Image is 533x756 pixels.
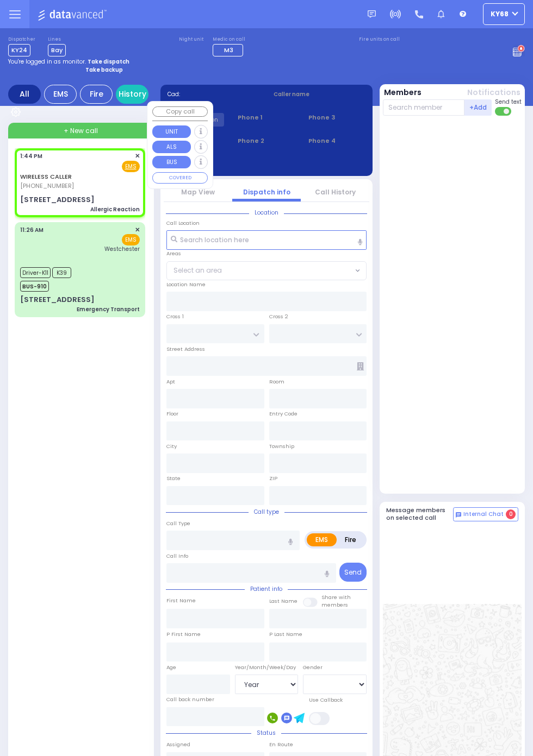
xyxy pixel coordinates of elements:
[80,85,113,104] div: Fire
[20,194,95,205] div: [STREET_ADDRESS]
[122,234,140,245] span: EMS
[495,106,512,117] label: Turn off text
[243,187,290,197] a: Dispatch info
[90,205,140,213] div: Allergic Reaction
[168,90,260,98] label: Cad:
[483,3,525,25] button: ky68
[88,58,129,66] strong: Take dispatch
[491,9,509,19] span: ky68
[166,250,181,257] label: Areas
[166,664,176,671] label: Age
[166,345,205,353] label: Street Address
[20,267,51,278] span: Driver-K11
[359,36,400,43] label: Fire units on call
[249,508,284,516] span: Call type
[166,520,190,527] label: Call Type
[269,410,298,418] label: Entry Code
[181,187,215,197] a: Map View
[383,99,465,116] input: Search member
[20,226,44,234] span: 11:26 AM
[245,585,288,593] span: Patient info
[269,741,293,748] label: En Route
[269,378,284,386] label: Room
[384,87,422,98] button: Members
[303,664,323,671] label: Gender
[152,172,208,184] button: COVERED
[152,141,191,153] button: ALS
[77,305,140,313] div: Emergency Transport
[48,44,66,56] span: Bay
[339,563,367,582] button: Send
[125,162,137,171] u: EMS
[166,475,181,482] label: State
[166,597,196,604] label: First Name
[463,511,504,518] span: Internal Chat
[506,509,516,519] span: 0
[251,729,281,737] span: Status
[321,594,351,601] small: Share with
[224,46,233,54] span: M3
[168,102,260,110] label: Caller:
[152,106,208,117] button: Copy call
[8,58,86,66] span: You're logged in as monitor.
[179,36,203,43] label: Night unit
[495,98,522,106] span: Send text
[308,136,365,146] span: Phone 4
[44,85,77,104] div: EMS
[315,187,356,197] a: Call History
[166,443,177,450] label: City
[274,90,366,98] label: Caller name
[166,410,178,418] label: Floor
[135,152,140,161] span: ✕
[8,85,41,104] div: All
[20,294,95,305] div: [STREET_ADDRESS]
[52,267,71,278] span: K39
[456,512,461,518] img: comment-alt.png
[238,136,295,146] span: Phone 2
[308,113,365,122] span: Phone 3
[20,152,42,160] span: 1:44 PM
[135,225,140,235] span: ✕
[464,99,492,116] button: +Add
[38,8,110,21] img: Logo
[307,533,337,546] label: EMS
[269,443,294,450] label: Township
[467,87,520,98] button: Notifications
[152,125,191,138] button: UNIT
[309,696,343,704] label: Use Callback
[8,36,35,43] label: Dispatcher
[8,44,30,56] span: KY24
[269,631,302,638] label: P Last Name
[357,362,364,370] span: Other building occupants
[166,230,367,250] input: Search location here
[386,507,454,521] h5: Message members on selected call
[166,696,214,703] label: Call back number
[20,172,72,181] a: WIRELESS CALLER
[269,597,298,605] label: Last Name
[368,10,376,18] img: message.svg
[213,36,246,43] label: Medic on call
[166,378,175,386] label: Apt
[116,85,148,104] a: History
[168,159,267,167] label: Last 3 location
[166,313,184,320] label: Cross 1
[238,113,295,122] span: Phone 1
[321,601,348,608] span: members
[166,741,190,748] label: Assigned
[20,181,74,190] span: [PHONE_NUMBER]
[249,209,284,217] span: Location
[453,507,518,521] button: Internal Chat 0
[48,36,66,43] label: Lines
[336,533,365,546] label: Fire
[104,245,140,253] span: Westchester
[20,281,49,292] span: BUS-910
[166,281,206,288] label: Location Name
[173,266,222,275] span: Select an area
[152,156,191,168] button: BUS
[166,631,201,638] label: P First Name
[85,66,123,74] strong: Take backup
[64,126,98,136] span: + New call
[166,552,188,560] label: Call Info
[269,475,277,482] label: ZIP
[269,313,288,320] label: Cross 2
